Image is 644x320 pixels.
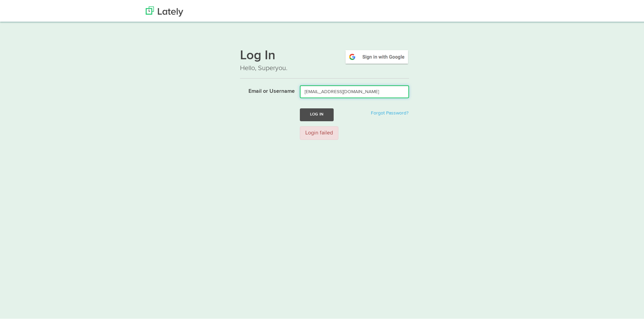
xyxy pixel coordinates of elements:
[371,109,408,114] a: Forgot Password?
[300,125,338,139] div: Login failed
[344,48,409,63] img: google-signin.png
[300,84,409,97] input: Email or Username
[240,48,409,62] h1: Log In
[146,5,183,15] img: Lately
[235,84,295,94] label: Email or Username
[300,107,334,120] button: Log In
[240,62,409,72] p: Hello, Superyou.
